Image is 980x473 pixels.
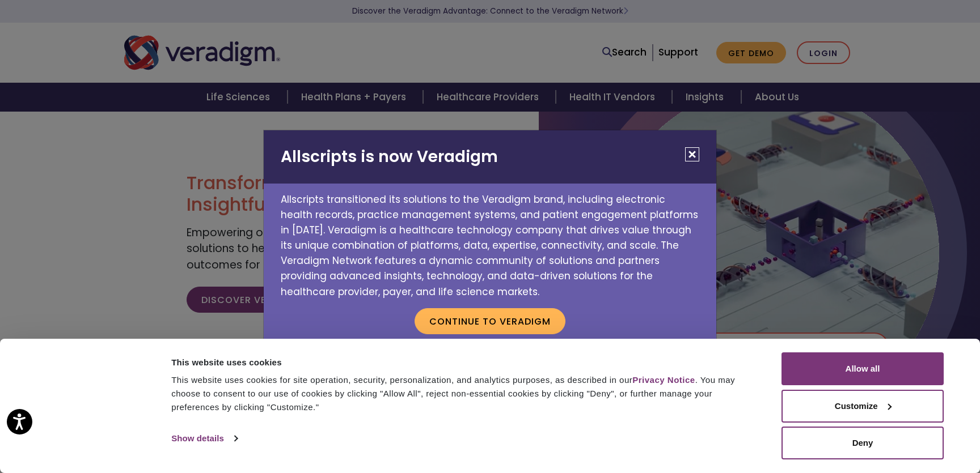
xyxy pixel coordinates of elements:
div: This website uses cookies [171,356,756,369]
button: Continue to Veradigm [415,308,565,334]
button: Close [685,147,699,161]
h2: Allscripts is now Veradigm [264,130,716,184]
button: Deny [782,427,944,459]
div: This website uses cookies for site operation, security, personalization, and analytics purposes, ... [171,373,756,414]
a: Show details [171,430,237,447]
button: Customize [782,390,944,423]
button: Allow all [782,352,944,385]
a: Privacy Notice [632,375,695,385]
p: Allscripts transitioned its solutions to the Veradigm brand, including electronic health records,... [264,184,716,300]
